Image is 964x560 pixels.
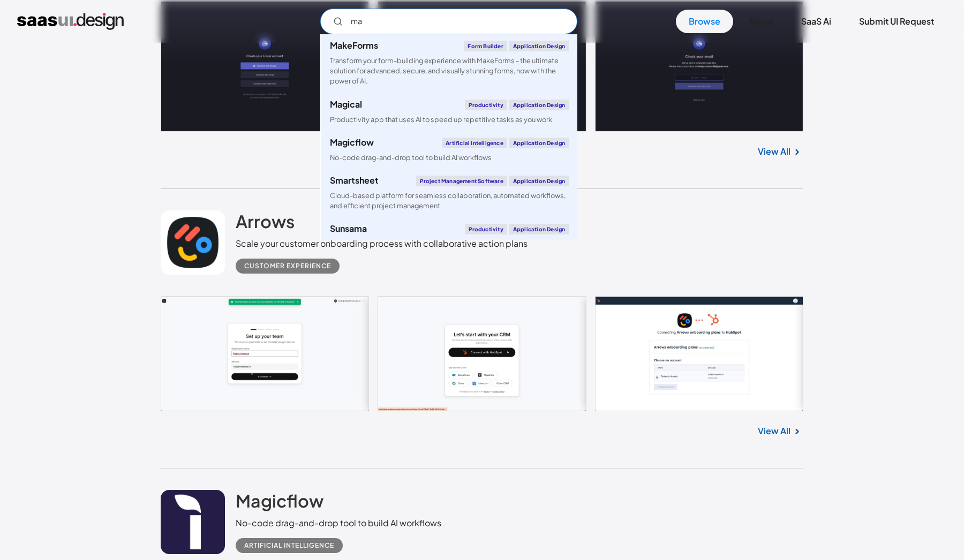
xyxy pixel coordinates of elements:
[330,100,362,109] div: Magical
[676,10,733,33] a: Browse
[236,490,323,511] h2: Magicflow
[244,260,331,273] div: Customer Experience
[321,34,577,93] a: MakeFormsForm BuilderApplication DesignTransform your form-building experience with MakeForms - t...
[509,224,569,234] div: Application Design
[236,237,528,250] div: Scale your customer onboarding process with collaborative action plans
[465,100,507,110] div: Productivity
[320,9,577,34] form: Email Form
[320,9,577,34] input: Search UI designs you're looking for...
[236,210,295,232] h2: Arrows
[330,41,378,50] div: MakeForms
[330,115,552,125] div: Productivity app that uses AI to speed up repetitive tasks as you work
[321,169,577,217] a: SmartsheetProject Management SoftwareApplication DesignCloud-based platform for seamless collabor...
[330,191,569,211] div: Cloud-based platform for seamless collaboration, automated workflows, and efficient project manag...
[330,56,569,87] div: Transform your form-building experience with MakeForms - the ultimate solution for advanced, secu...
[330,224,367,233] div: Sunsama
[758,145,790,158] a: View All
[442,138,507,148] div: Artificial Intelligence
[788,10,844,33] a: SaaS Ai
[321,131,577,169] a: MagicflowArtificial IntelligenceApplication DesignNo-code drag-and-drop tool to build AI workflows
[17,13,124,30] a: home
[758,425,790,437] a: View All
[330,176,379,185] div: Smartsheet
[416,176,507,186] div: Project Management Software
[509,100,569,110] div: Application Design
[509,138,569,148] div: Application Design
[330,239,508,249] div: Digital daily planner that Make work-life balance a reality
[465,224,507,234] div: Productivity
[236,517,441,529] div: No-code drag-and-drop tool to build AI workflows
[509,41,569,51] div: Application Design
[846,10,947,33] a: Submit UI Request
[321,217,577,255] a: SunsamaProductivityApplication DesignDigital daily planner that Make work-life balance a reality
[244,539,334,552] div: Artificial Intelligence
[735,10,786,33] a: About
[236,490,323,517] a: Magicflow
[330,138,374,147] div: Magicflow
[236,210,295,237] a: Arrows
[464,41,507,51] div: Form Builder
[321,93,577,131] a: MagicalProductivityApplication DesignProductivity app that uses AI to speed up repetitive tasks a...
[509,176,569,186] div: Application Design
[330,153,492,163] div: No-code drag-and-drop tool to build AI workflows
